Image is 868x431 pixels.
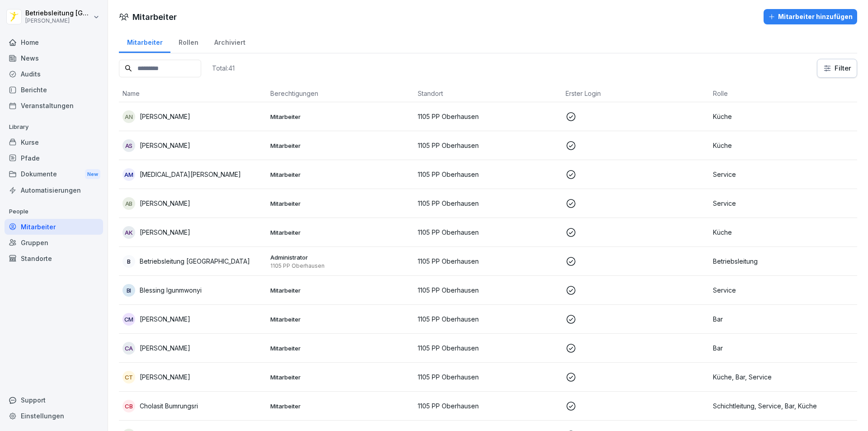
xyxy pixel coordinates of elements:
p: Mitarbeiter [270,344,411,352]
div: CT [123,371,135,384]
a: Automatisierungen [5,182,103,198]
p: Mitarbeiter [270,228,411,237]
div: AS [123,139,135,152]
a: DokumenteNew [5,166,103,183]
div: CA [123,342,135,355]
p: Library [5,120,103,134]
th: Rolle [709,85,857,102]
div: New [85,169,100,180]
p: Küche [713,141,854,150]
p: Cholasit Bumrungsri [140,401,198,411]
p: 1105 PP Oberhausen [418,343,558,353]
p: [PERSON_NAME] [140,112,190,121]
p: [PERSON_NAME] [140,343,190,353]
p: Service [713,170,854,179]
div: Mitarbeiter hinzufügen [768,12,853,22]
p: Mitarbeiter [270,171,411,179]
a: Home [5,34,103,50]
p: Mitarbeiter [270,402,411,410]
a: Archiviert [206,30,253,53]
div: Filter [823,64,851,73]
p: 1105 PP Oberhausen [418,372,558,382]
p: 1105 PP Oberhausen [418,199,558,208]
div: B [123,255,135,268]
p: Mitarbeiter [270,113,411,121]
a: Gruppen [5,235,103,251]
div: Support [5,392,103,408]
p: 1105 PP Oberhausen [418,227,558,237]
th: Berechtigungen [267,85,415,102]
p: Küche, Bar, Service [713,372,854,382]
p: 1105 PP Oberhausen [418,401,558,411]
div: Kurse [5,134,103,150]
a: Audits [5,66,103,82]
p: 1105 PP Oberhausen [418,112,558,121]
div: BI [123,284,135,297]
p: [PERSON_NAME] [25,18,91,24]
p: Betriebsleitung [GEOGRAPHIC_DATA] [140,256,250,266]
p: 1105 PP Oberhausen [418,314,558,324]
div: Dokumente [5,166,103,183]
p: Bar [713,314,854,324]
div: CM [123,313,135,326]
p: Mitarbeiter [270,199,411,208]
p: [PERSON_NAME] [140,314,190,324]
a: Veranstaltungen [5,98,103,114]
p: Service [713,285,854,295]
p: Küche [713,227,854,237]
p: Mitarbeiter [270,286,411,294]
p: Mitarbeiter [270,142,411,150]
p: Service [713,199,854,208]
p: Mitarbeiter [270,315,411,323]
p: Blessing Igunmwonyi [140,285,202,295]
div: AN [123,110,135,123]
div: AB [123,197,135,210]
a: Rollen [170,30,206,53]
p: 1105 PP Oberhausen [418,285,558,295]
p: 1105 PP Oberhausen [418,256,558,266]
p: Administrator [270,253,411,261]
p: Betriebsleitung [713,256,854,266]
div: AM [123,168,135,181]
h1: Mitarbeiter [132,11,177,23]
p: Bar [713,343,854,353]
a: Mitarbeiter [119,30,170,53]
p: Total: 41 [212,64,235,72]
div: AK [123,226,135,239]
p: People [5,204,103,219]
div: CB [123,400,135,412]
a: Berichte [5,82,103,98]
p: [PERSON_NAME] [140,141,190,150]
p: Küche [713,112,854,121]
button: Mitarbeiter hinzufügen [764,9,857,24]
a: Standorte [5,251,103,266]
p: [MEDICAL_DATA][PERSON_NAME] [140,170,241,179]
a: Einstellungen [5,408,103,424]
p: Schichtleitung, Service, Bar, Küche [713,401,854,411]
th: Erster Login [562,85,710,102]
th: Name [119,85,267,102]
th: Standort [414,85,562,102]
p: [PERSON_NAME] [140,372,190,382]
a: Mitarbeiter [5,219,103,235]
p: Mitarbeiter [270,373,411,381]
button: Filter [817,59,857,77]
p: 1105 PP Oberhausen [270,262,411,270]
p: 1105 PP Oberhausen [418,170,558,179]
a: Pfade [5,150,103,166]
a: News [5,50,103,66]
p: Betriebsleitung [GEOGRAPHIC_DATA] [25,9,91,17]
